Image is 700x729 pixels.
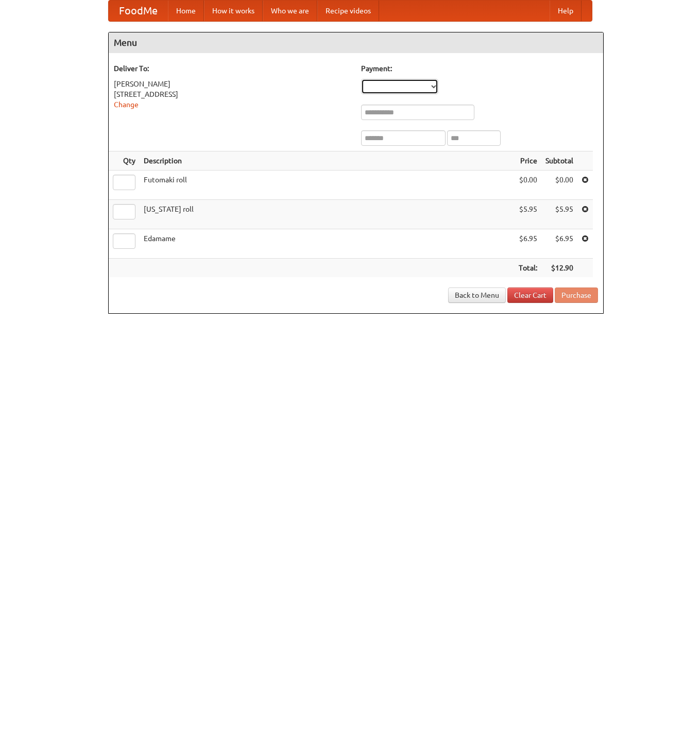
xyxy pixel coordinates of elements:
td: $5.95 [515,200,541,229]
a: Who we are [263,1,317,21]
a: Clear Cart [507,287,553,303]
th: Price [515,151,541,171]
td: $5.95 [541,200,577,229]
td: Edamame [140,229,515,259]
td: $0.00 [541,171,577,200]
h4: Menu [109,32,603,53]
th: $12.90 [541,259,577,278]
a: Recipe videos [317,1,379,21]
div: [STREET_ADDRESS] [114,89,351,99]
div: [PERSON_NAME] [114,79,351,89]
h5: Deliver To: [114,63,351,74]
a: Help [550,1,582,21]
a: Home [168,1,204,21]
h5: Payment: [361,63,598,74]
th: Qty [109,151,140,171]
a: How it works [204,1,263,21]
a: Change [114,100,139,109]
td: $6.95 [541,229,577,259]
td: [US_STATE] roll [140,200,515,229]
th: Subtotal [541,151,577,171]
th: Description [140,151,515,171]
td: $6.95 [515,229,541,259]
button: Purchase [555,287,598,303]
td: Futomaki roll [140,171,515,200]
a: Back to Menu [448,287,506,303]
th: Total: [515,259,541,278]
a: FoodMe [109,1,168,21]
td: $0.00 [515,171,541,200]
